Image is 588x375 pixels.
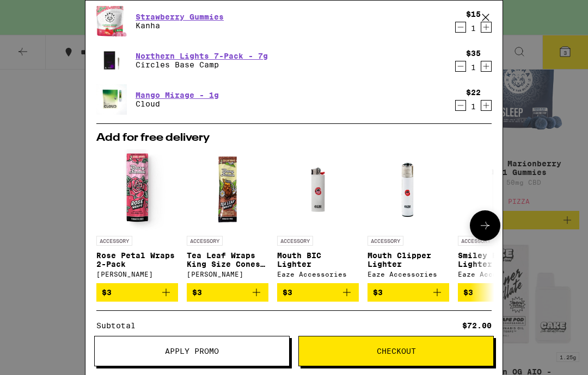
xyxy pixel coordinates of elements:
p: ACCESSORY [96,236,132,246]
button: Increment [481,100,492,111]
button: Add to bag [187,283,268,302]
p: Rose Petal Wraps 2-Pack [96,251,178,268]
div: $22 [466,88,481,97]
button: Add to bag [96,283,178,302]
a: Open page for Tea Leaf Wraps King Size Cones 2-Pack from Blazy Susan [187,149,268,283]
p: Mouth Clipper Lighter [367,251,449,268]
img: Eaze Accessories - Smiley BIC Lighter [467,149,530,230]
p: ACCESSORY [367,236,403,246]
span: Checkout [377,347,416,355]
a: Open page for Mouth BIC Lighter from Eaze Accessories [277,149,359,283]
span: $3 [192,288,202,297]
p: Mouth BIC Lighter [277,251,359,268]
a: Strawberry Gummies [136,12,224,21]
a: Open page for Rose Petal Wraps 2-Pack from Blazy Susan [96,149,178,283]
div: $35 [466,49,481,58]
p: Kanha [136,21,224,30]
img: Cloud - Mango Mirage - 1g [96,84,127,115]
button: Add to bag [458,283,540,302]
a: Open page for Mouth Clipper Lighter from Eaze Accessories [367,149,449,283]
button: Decrement [455,61,466,72]
img: Blazy Susan - Rose Petal Wraps 2-Pack [96,149,178,230]
button: Decrement [455,22,466,33]
button: Add to bag [277,283,359,302]
a: Open page for Smiley BIC Lighter from Eaze Accessories [458,149,540,283]
span: $3 [102,288,112,297]
button: Increment [481,61,492,72]
div: Subtotal [96,322,143,329]
a: Mango Mirage - 1g [136,91,219,99]
span: $3 [283,288,292,297]
div: [PERSON_NAME] [187,271,268,278]
button: Checkout [298,336,494,366]
p: ACCESSORY [187,236,223,246]
img: Blazy Susan - Tea Leaf Wraps King Size Cones 2-Pack [187,149,268,230]
img: Eaze Accessories - Mouth Clipper Lighter [367,149,449,230]
img: Kanha - Strawberry Gummies [96,5,127,37]
p: Cloud [136,99,219,108]
button: Apply Promo [94,336,290,366]
p: Smiley BIC Lighter [458,251,540,268]
div: 1 [466,24,481,33]
img: Circles Base Camp - Northern Lights 7-Pack - 7g [96,45,127,76]
span: $3 [463,288,473,297]
span: $3 [373,288,383,297]
div: 1 [466,102,481,111]
h2: Add for free delivery [96,133,492,143]
button: Add to bag [367,283,449,302]
div: Eaze Accessories [367,271,449,278]
img: Eaze Accessories - Mouth BIC Lighter [286,149,350,230]
div: Eaze Accessories [458,271,540,278]
div: $72.00 [462,322,492,329]
div: $15 [466,10,481,18]
p: Circles Base Camp [136,60,268,69]
div: 1 [466,63,481,72]
div: [PERSON_NAME] [96,271,178,278]
a: Northern Lights 7-Pack - 7g [136,52,268,60]
div: Eaze Accessories [277,271,359,278]
span: Apply Promo [165,347,219,355]
button: Decrement [455,100,466,111]
p: ACCESSORY [458,236,494,246]
p: ACCESSORY [277,236,313,246]
p: Tea Leaf Wraps King Size Cones 2-Pack [187,251,268,268]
